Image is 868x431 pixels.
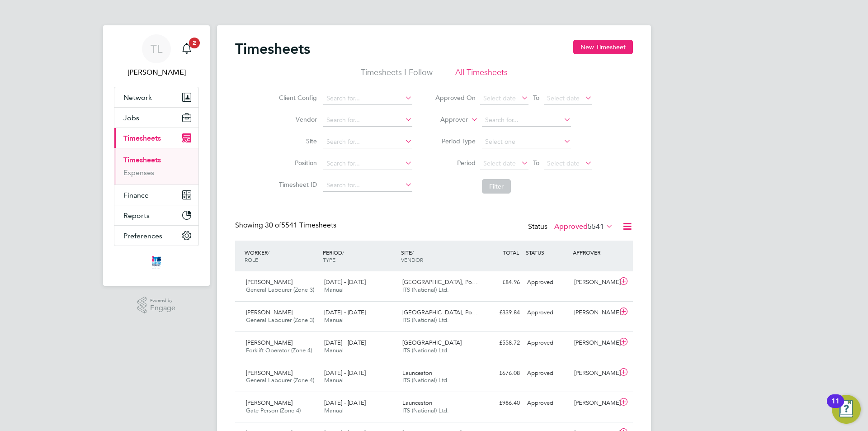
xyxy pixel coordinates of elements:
[588,222,604,231] span: 5541
[571,305,618,320] div: [PERSON_NAME]
[402,407,449,414] span: ITS (National) Ltd.
[361,67,433,83] li: Timesheets I Follow
[123,232,162,240] span: Preferences
[547,159,580,167] span: Select date
[524,275,571,290] div: Approved
[831,401,840,413] div: 11
[114,185,198,205] button: Finance
[276,180,317,189] label: Timesheet ID
[401,256,423,263] span: VENDOR
[455,67,508,83] li: All Timesheets
[246,346,312,354] span: Forklift Operator (Zone 4)
[324,316,344,324] span: Manual
[402,339,462,346] span: [GEOGRAPHIC_DATA]
[123,134,161,142] span: Timesheets
[114,108,198,128] button: Jobs
[476,305,524,320] div: £339.84
[323,136,412,148] input: Search for...
[435,159,476,167] label: Period
[324,339,366,346] span: [DATE] - [DATE]
[324,346,344,354] span: Manual
[571,336,618,350] div: [PERSON_NAME]
[427,115,468,124] label: Approver
[246,407,301,414] span: Gate Person (Zone 4)
[530,157,542,169] span: To
[323,179,412,192] input: Search for...
[246,316,314,324] span: General Labourer (Zone 3)
[476,336,524,350] div: £558.72
[402,316,449,324] span: ITS (National) Ltd.
[242,244,321,268] div: WORKER
[482,114,571,127] input: Search for...
[832,395,861,424] button: Open Resource Center, 11 new notifications
[476,396,524,411] div: £986.40
[114,67,199,78] span: Tim Lerwill
[476,275,524,290] div: £84.96
[246,286,314,294] span: General Labourer (Zone 3)
[402,376,449,384] span: ITS (National) Ltd.
[150,304,175,312] span: Engage
[137,297,176,314] a: Powered byEngage
[324,278,366,286] span: [DATE] - [DATE]
[573,40,633,54] button: New Timesheet
[246,376,314,384] span: General Labourer (Zone 4)
[235,40,310,58] h2: Timesheets
[503,249,519,256] span: TOTAL
[324,308,366,316] span: [DATE] - [DATE]
[151,43,162,55] span: TL
[399,244,477,268] div: SITE
[524,366,571,381] div: Approved
[114,148,198,185] div: Timesheets
[189,38,200,48] span: 2
[402,346,449,354] span: ITS (National) Ltd.
[123,114,139,122] span: Jobs
[483,159,516,167] span: Select date
[246,369,292,377] span: [PERSON_NAME]
[342,249,344,256] span: /
[482,179,511,194] button: Filter
[524,244,571,260] div: STATUS
[114,226,198,246] button: Preferences
[476,366,524,381] div: £676.08
[412,249,414,256] span: /
[528,221,615,233] div: Status
[114,255,199,270] a: Go to home page
[321,244,399,268] div: PERIOD
[554,222,613,231] label: Approved
[323,92,412,105] input: Search for...
[435,137,476,145] label: Period Type
[323,256,335,263] span: TYPE
[324,369,366,377] span: [DATE] - [DATE]
[276,159,317,167] label: Position
[402,278,478,286] span: [GEOGRAPHIC_DATA], Po…
[246,308,292,316] span: [PERSON_NAME]
[435,94,476,102] label: Approved On
[402,286,449,294] span: ITS (National) Ltd.
[402,399,432,407] span: Launceston
[245,256,258,263] span: ROLE
[123,168,154,177] a: Expenses
[571,244,618,260] div: APPROVER
[524,396,571,411] div: Approved
[571,275,618,290] div: [PERSON_NAME]
[246,278,292,286] span: [PERSON_NAME]
[402,369,432,377] span: Launceston
[246,399,292,407] span: [PERSON_NAME]
[324,286,344,294] span: Manual
[323,157,412,170] input: Search for...
[324,407,344,414] span: Manual
[123,191,149,199] span: Finance
[323,114,412,127] input: Search for...
[114,205,198,225] button: Reports
[114,87,198,107] button: Network
[402,308,478,316] span: [GEOGRAPHIC_DATA], Po…
[123,156,161,164] a: Timesheets
[150,255,163,270] img: itsconstruction-logo-retina.png
[483,94,516,102] span: Select date
[103,25,210,286] nav: Main navigation
[324,376,344,384] span: Manual
[571,366,618,381] div: [PERSON_NAME]
[268,249,269,256] span: /
[123,211,150,220] span: Reports
[276,94,317,102] label: Client Config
